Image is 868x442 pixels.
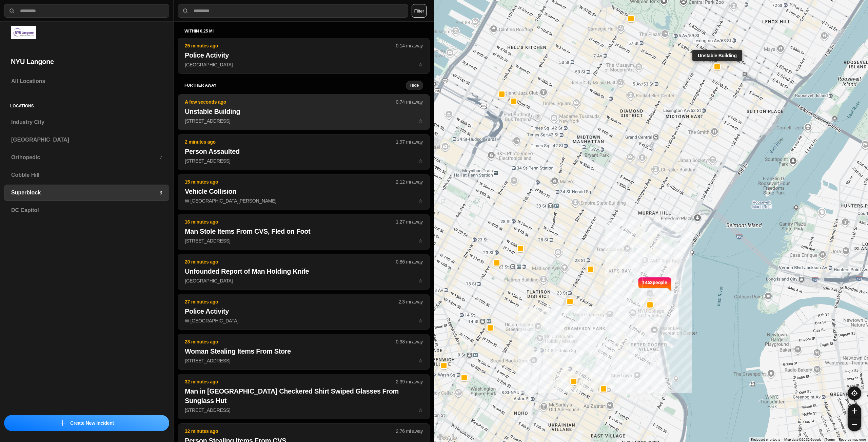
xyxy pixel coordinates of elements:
p: 3 [159,189,162,196]
p: 2.76 mi away [396,428,423,435]
p: 2.39 mi away [396,378,423,385]
a: 16 minutes ago1.27 mi awayMan Stole Items From CVS, Fled on Foot[STREET_ADDRESS]star [178,238,430,244]
button: Unstable Building [713,63,721,70]
p: 28 minutes ago [185,338,396,345]
p: 0.74 mi away [396,99,423,105]
span: star [418,278,423,283]
a: 25 minutes ago0.14 mi awayPolice Activity[GEOGRAPHIC_DATA]star [178,62,430,67]
p: A few seconds ago [185,99,396,105]
img: icon [60,420,65,426]
p: 2.12 mi away [396,178,423,185]
h5: Locations [4,95,169,114]
h2: Vehicle Collision [185,187,423,196]
p: 15 minutes ago [185,178,396,185]
img: zoom-out [852,422,857,427]
p: [GEOGRAPHIC_DATA] [185,277,423,284]
button: 27 minutes ago2.3 mi awayPolice ActivityW [GEOGRAPHIC_DATA]star [178,294,430,330]
p: 16 minutes ago [185,218,396,225]
p: 2.3 mi away [398,298,423,305]
h2: Police Activity [185,307,423,316]
a: Superblock3 [4,185,169,201]
h3: All Locations [11,77,162,85]
p: 7 [159,154,162,161]
h5: within 0.25 mi [184,28,423,34]
p: 0.86 mi away [396,258,423,265]
p: 1.27 mi away [396,218,423,225]
span: star [418,407,423,413]
img: notch [667,276,672,291]
p: W [GEOGRAPHIC_DATA][PERSON_NAME] [185,197,423,204]
p: [STREET_ADDRESS] [185,118,423,124]
h2: NYU Langone [11,57,162,66]
a: 32 minutes ago2.39 mi awayMan in [GEOGRAPHIC_DATA] Checkered Shirt Swiped Glasses From Sunglass H... [178,407,430,413]
button: recenter [848,386,861,400]
p: 1.97 mi away [396,139,423,145]
h3: Superblock [11,189,159,197]
a: DC Capitol [4,202,169,218]
a: Industry City [4,114,169,130]
p: 32 minutes ago [185,428,396,435]
a: Report a map error [839,438,866,441]
a: Orthopedic7 [4,149,169,166]
div: Unstable Building [692,50,742,61]
p: 0.14 mi away [396,42,423,49]
h2: Person Assaulted [185,147,423,156]
button: 16 minutes ago1.27 mi awayMan Stole Items From CVS, Fled on Foot[STREET_ADDRESS]star [178,214,430,250]
a: 27 minutes ago2.3 mi awayPolice ActivityW [GEOGRAPHIC_DATA]star [178,318,430,323]
p: 0.98 mi away [396,338,423,345]
span: star [418,62,423,67]
p: 32 minutes ago [185,378,396,385]
span: star [418,238,423,244]
a: Open this area in Google Maps (opens a new window) [436,433,458,442]
a: 28 minutes ago0.98 mi awayWoman Stealing Items From Store[STREET_ADDRESS]star [178,358,430,363]
button: 15 minutes ago2.12 mi awayVehicle CollisionW [GEOGRAPHIC_DATA][PERSON_NAME]star [178,174,430,210]
img: Google [436,433,458,442]
p: 20 minutes ago [185,258,396,265]
p: W [GEOGRAPHIC_DATA] [185,317,423,324]
span: star [418,198,423,204]
span: star [418,118,423,124]
h3: Cobble Hill [11,171,162,179]
h2: Unstable Building [185,107,423,116]
a: [GEOGRAPHIC_DATA] [4,132,169,148]
h2: Unfounded Report of Man Holding Knife [185,267,423,276]
h2: Woman Stealing Items From Store [185,346,423,356]
button: Filter [412,4,427,18]
button: 2 minutes ago1.97 mi awayPerson Assaulted[STREET_ADDRESS]star [178,134,430,170]
h3: [GEOGRAPHIC_DATA] [11,136,162,144]
a: 20 minutes ago0.86 mi awayUnfounded Report of Man Holding Knife[GEOGRAPHIC_DATA]star [178,278,430,283]
span: star [418,158,423,164]
p: 27 minutes ago [185,298,398,305]
button: Hide [406,81,423,90]
a: Cobble Hill [4,167,169,183]
h5: further away [184,83,406,88]
p: Create New Incident [70,420,114,426]
button: zoom-out [848,418,861,431]
span: star [418,318,423,323]
a: Terms (opens in new tab) [825,438,835,441]
span: star [418,358,423,363]
img: notch [637,276,642,291]
button: 25 minutes ago0.14 mi awayPolice Activity[GEOGRAPHIC_DATA]star [178,38,430,74]
img: logo [11,26,36,39]
p: 2 minutes ago [185,139,396,145]
img: zoom-in [852,408,857,414]
button: 32 minutes ago2.39 mi awayMan in [GEOGRAPHIC_DATA] Checkered Shirt Swiped Glasses From Sunglass H... [178,374,430,419]
a: 2 minutes ago1.97 mi awayPerson Assaulted[STREET_ADDRESS]star [178,158,430,164]
h3: Orthopedic [11,153,159,162]
h3: DC Capitol [11,206,162,214]
button: iconCreate New Incident [4,415,169,431]
h2: Man in [GEOGRAPHIC_DATA] Checkered Shirt Swiped Glasses From Sunglass Hut [185,386,423,405]
p: [GEOGRAPHIC_DATA] [185,61,423,68]
button: 28 minutes ago0.98 mi awayWoman Stealing Items From Store[STREET_ADDRESS]star [178,334,430,370]
button: A few seconds ago0.74 mi awayUnstable Building[STREET_ADDRESS]star [178,94,430,130]
p: [STREET_ADDRESS] [185,237,423,244]
button: 20 minutes ago0.86 mi awayUnfounded Report of Man Holding Knife[GEOGRAPHIC_DATA]star [178,254,430,290]
button: zoom-in [848,404,861,418]
a: 15 minutes ago2.12 mi awayVehicle CollisionW [GEOGRAPHIC_DATA][PERSON_NAME]star [178,198,430,204]
a: A few seconds ago0.74 mi awayUnstable Building[STREET_ADDRESS]star [178,118,430,124]
p: 1453 people [642,279,667,294]
p: [STREET_ADDRESS] [185,407,423,414]
span: Map data ©2025 Google [784,438,821,441]
p: [STREET_ADDRESS] [185,357,423,364]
